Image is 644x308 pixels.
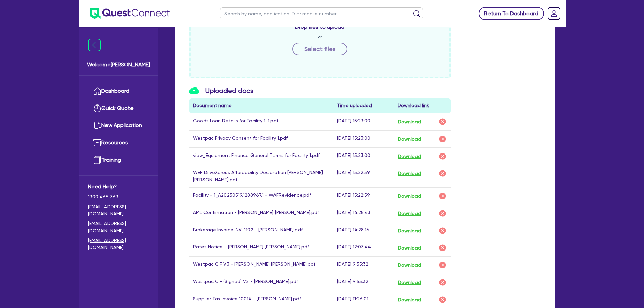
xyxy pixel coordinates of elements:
[398,226,421,235] button: Download
[438,261,447,269] img: delete-icon
[88,39,101,51] img: icon-menu-close
[189,188,333,205] td: Facility - 1_A20250519.1288967.1 - WAFRevidence.pdf
[398,192,421,200] button: Download
[88,183,149,191] span: Need Help?
[88,134,149,151] a: Resources
[333,98,393,113] th: Time uploaded
[438,209,447,217] img: delete-icon
[438,295,447,304] img: delete-icon
[479,7,544,20] a: Return To Dashboard
[189,274,333,291] td: Westpac CIF (Signed) V2 - [PERSON_NAME].pdf
[189,239,333,257] td: Rates Notice - [PERSON_NAME] [PERSON_NAME].pdf
[189,148,333,165] td: view_Equipment Finance General Terms for Facility 1.pdf
[333,148,393,165] td: [DATE] 15:23:00
[88,237,149,251] a: [EMAIL_ADDRESS][DOMAIN_NAME]
[398,169,421,178] button: Download
[88,151,149,169] a: Training
[398,209,421,218] button: Download
[398,243,421,252] button: Download
[398,152,421,161] button: Download
[333,131,393,148] td: [DATE] 15:23:00
[545,5,563,22] a: Dropdown toggle
[189,87,451,96] h3: Uploaded docs
[189,257,333,274] td: Westpac CIF V3 - [PERSON_NAME] [PERSON_NAME].pdf
[438,118,447,126] img: delete-icon
[398,295,421,304] button: Download
[88,203,149,217] a: [EMAIL_ADDRESS][DOMAIN_NAME]
[189,165,333,188] td: WEF DriveXpress Affordability Declaration [PERSON_NAME] [PERSON_NAME].pdf
[292,43,347,55] button: Select files
[87,61,150,69] span: Welcome [PERSON_NAME]
[189,87,199,95] img: icon-upload
[93,156,101,164] img: training
[333,188,393,205] td: [DATE] 15:22:59
[88,82,149,100] a: Dashboard
[438,278,447,286] img: delete-icon
[318,34,322,40] span: or
[438,192,447,200] img: delete-icon
[93,104,101,112] img: quick-quote
[189,98,333,113] th: Document name
[220,7,423,19] input: Search by name, application ID or mobile number...
[398,117,421,126] button: Download
[88,220,149,234] a: [EMAIL_ADDRESS][DOMAIN_NAME]
[189,205,333,222] td: AML Confirmation - [PERSON_NAME] [PERSON_NAME].pdf
[438,169,447,177] img: delete-icon
[398,135,421,143] button: Download
[393,98,451,113] th: Download link
[333,165,393,188] td: [DATE] 15:22:59
[398,278,421,287] button: Download
[93,121,101,129] img: new-application
[438,227,447,235] img: delete-icon
[189,113,333,131] td: Goods Loan Details for Facility 1_1.pdf
[333,239,393,257] td: [DATE] 12:03:44
[88,193,149,200] span: 1300 465 363
[93,139,101,147] img: resources
[438,152,447,160] img: delete-icon
[88,117,149,134] a: New Application
[333,274,393,291] td: [DATE] 9:55:32
[189,131,333,148] td: Westpac Privacy Consent for Facility 1.pdf
[438,244,447,252] img: delete-icon
[90,8,170,19] img: quest-connect-logo-blue
[398,261,421,269] button: Download
[189,222,333,239] td: Brokerage Invoice INV-1102 - [PERSON_NAME].pdf
[333,205,393,222] td: [DATE] 14:28:43
[438,135,447,143] img: delete-icon
[88,100,149,117] a: Quick Quote
[333,222,393,239] td: [DATE] 14:28:16
[333,113,393,131] td: [DATE] 15:23:00
[333,257,393,274] td: [DATE] 9:55:32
